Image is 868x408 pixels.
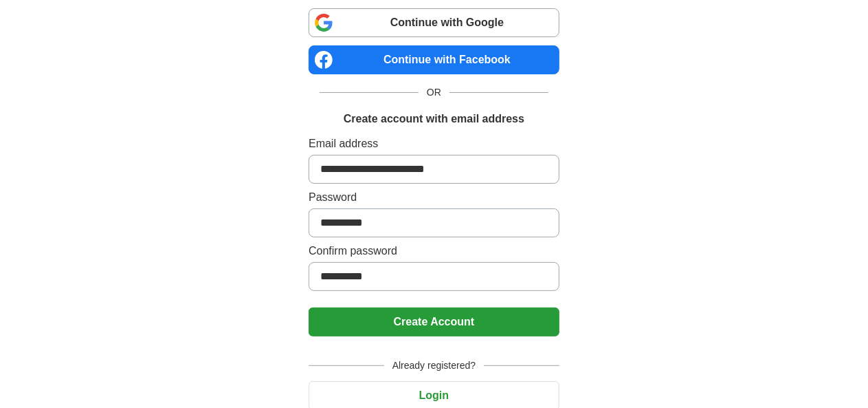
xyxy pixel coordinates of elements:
[309,136,559,152] label: Email address
[309,8,559,37] a: Continue with Google
[309,243,559,259] label: Confirm password
[309,189,559,206] label: Password
[309,389,559,401] a: Login
[384,358,484,373] span: Already registered?
[344,111,524,127] h1: Create account with email address
[419,85,449,100] span: OR
[309,308,559,336] button: Create Account
[309,45,559,74] a: Continue with Facebook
